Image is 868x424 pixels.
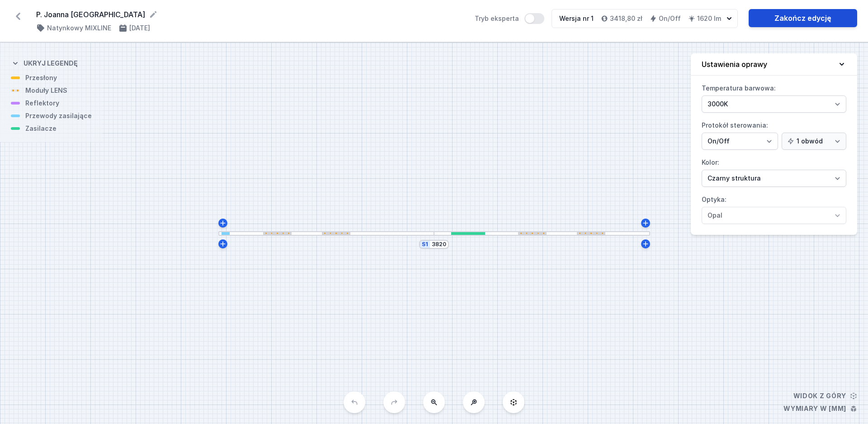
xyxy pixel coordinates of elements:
h4: [DATE] [129,24,150,33]
h4: Ustawienia oprawy [702,59,767,70]
h4: Ukryj legendę [24,59,78,68]
h4: 1620 lm [697,14,721,23]
label: Kolor: [702,155,846,187]
label: Tryb eksperta [475,13,544,24]
select: Optyka: [702,207,846,224]
select: Protokół sterowania: [782,133,846,150]
button: Ukryj legendę [11,52,78,73]
a: Zakończ edycję [749,9,857,27]
button: Wersja nr 13418,80 złOn/Off1620 lm [552,9,738,28]
label: Optyka: [702,192,846,224]
select: Kolor: [702,170,846,187]
h4: 3418,80 zł [610,14,642,23]
label: Protokół sterowania: [702,118,846,150]
button: Tryb eksperta [524,13,544,24]
h4: On/Off [659,14,681,23]
button: Ustawienia oprawy [691,53,857,76]
div: Wersja nr 1 [559,14,594,23]
select: Protokół sterowania: [702,133,778,150]
h4: Natynkowy MIXLINE [47,24,111,33]
select: Temperatura barwowa: [702,95,846,113]
input: Wymiar [mm] [432,241,446,248]
form: P. Joanna [GEOGRAPHIC_DATA] [36,9,464,20]
label: Temperatura barwowa: [702,81,846,113]
button: Edytuj nazwę projektu [149,10,158,19]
